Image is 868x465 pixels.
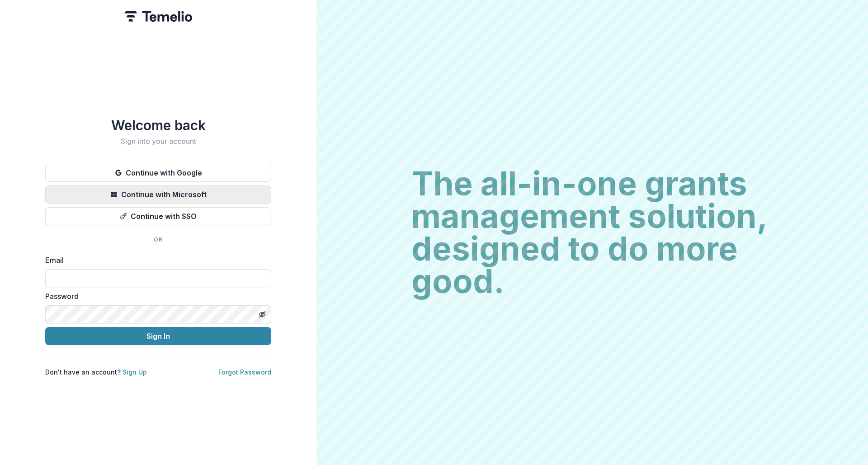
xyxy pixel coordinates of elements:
label: Email [45,255,266,266]
a: Forgot Password [218,368,271,376]
p: Don't have an account? [45,367,147,377]
h2: Sign into your account [45,137,271,146]
h1: Welcome back [45,117,271,133]
button: Sign In [45,327,271,345]
button: Continue with Microsoft [45,185,271,204]
label: Password [45,291,266,302]
a: Sign Up [123,368,147,376]
button: Toggle password visibility [255,307,269,322]
img: Temelio [124,11,192,22]
button: Continue with Google [45,164,271,182]
button: Continue with SSO [45,207,271,225]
